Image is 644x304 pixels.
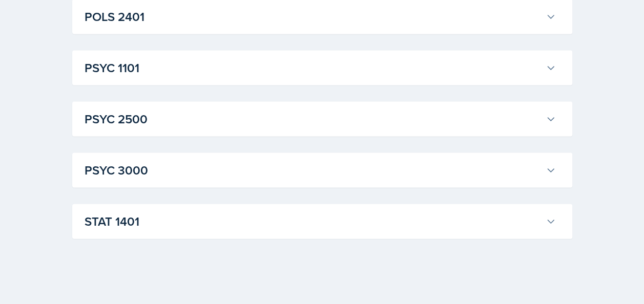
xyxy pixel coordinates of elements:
h3: STAT 1401 [85,212,542,231]
h3: POLS 2401 [85,8,542,26]
button: STAT 1401 [82,210,558,233]
h3: PSYC 1101 [85,59,542,77]
button: PSYC 2500 [82,108,558,131]
h3: PSYC 2500 [85,110,542,128]
button: POLS 2401 [82,6,558,28]
h3: PSYC 3000 [85,161,542,180]
button: PSYC 1101 [82,57,558,79]
button: PSYC 3000 [82,159,558,182]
